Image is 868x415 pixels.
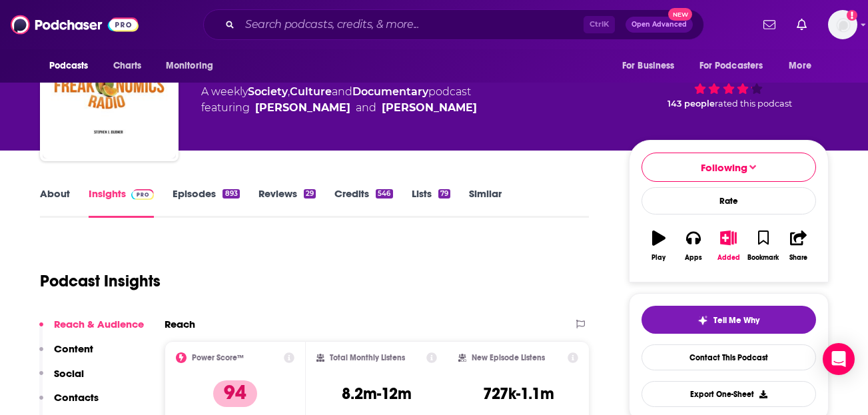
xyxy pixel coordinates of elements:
span: and [356,100,376,116]
svg: Add a profile image [847,10,857,21]
div: Play [651,254,665,262]
h2: Total Monthly Listens [330,353,405,362]
img: Podchaser Pro [131,189,155,200]
img: User Profile [828,10,857,39]
span: Open Advanced [632,21,687,28]
div: Bookmark [747,254,779,262]
a: Lists79 [412,187,450,218]
button: Bookmark [746,222,781,270]
div: 546 [376,189,392,199]
span: More [789,57,811,75]
div: Added [717,254,740,262]
button: Social [39,367,84,392]
div: 79 [438,189,450,199]
a: About [40,187,70,218]
a: Steve Levitt [255,100,350,116]
p: Content [54,342,93,355]
span: Ctrl K [584,16,615,33]
a: Similar [469,187,502,218]
span: featuring [201,100,477,116]
a: Reviews29 [258,187,316,218]
button: open menu [40,53,106,79]
p: 94 [213,380,257,407]
span: 143 people [667,99,715,109]
div: Share [789,254,807,262]
div: Search podcasts, credits, & more... [203,9,704,40]
a: Stephen Dubner [382,100,477,116]
a: Documentary [352,85,428,98]
span: For Podcasters [699,57,763,75]
p: Social [54,367,84,380]
p: Contacts [54,391,99,404]
button: Show profile menu [828,10,857,39]
a: Show notifications dropdown [758,13,781,36]
button: Added [711,222,745,270]
a: Society [248,85,288,98]
button: Open AdvancedNew [626,17,693,33]
button: Share [781,222,815,270]
div: Rate [642,187,816,214]
button: Following [642,153,816,182]
span: Following [701,161,747,174]
button: tell me why sparkleTell Me Why [642,306,816,334]
span: Logged in as dmessina [828,10,857,39]
div: 893 [222,189,239,199]
div: Open Intercom Messenger [823,343,855,375]
h3: 8.2m-12m [342,384,412,404]
span: Tell Me Why [713,315,759,326]
span: For Business [622,57,675,75]
h2: Reach [165,318,195,330]
a: Credits546 [334,187,392,218]
h1: Podcast Insights [40,271,161,291]
button: open menu [691,53,783,79]
div: 29 [304,189,316,199]
a: Show notifications dropdown [791,13,812,36]
button: Reach & Audience [39,318,144,342]
span: and [332,85,352,98]
div: Apps [685,254,702,262]
div: A weekly podcast [201,84,477,116]
img: Freakonomics Radio [43,25,176,159]
span: New [668,8,692,21]
button: open menu [613,53,691,79]
button: open menu [779,53,828,79]
a: Contact This Podcast [642,344,816,370]
button: Play [642,222,676,270]
h2: Power Score™ [192,353,244,362]
h2: New Episode Listens [472,353,545,362]
span: Podcasts [49,57,89,75]
p: Reach & Audience [54,318,144,330]
a: InsightsPodchaser Pro [89,187,155,218]
a: Charts [105,53,150,79]
h3: 727k-1.1m [483,384,554,404]
button: Content [39,342,93,367]
button: open menu [157,53,230,79]
span: Monitoring [166,57,213,75]
img: Podchaser - Follow, Share and Rate Podcasts [11,12,139,37]
a: Culture [290,85,332,98]
button: Apps [676,222,711,270]
button: Export One-Sheet [642,381,816,407]
input: Search podcasts, credits, & more... [240,14,584,35]
img: tell me why sparkle [697,315,708,326]
span: rated this podcast [715,99,792,109]
a: Episodes893 [173,187,239,218]
span: Charts [113,57,142,75]
span: , [288,85,290,98]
